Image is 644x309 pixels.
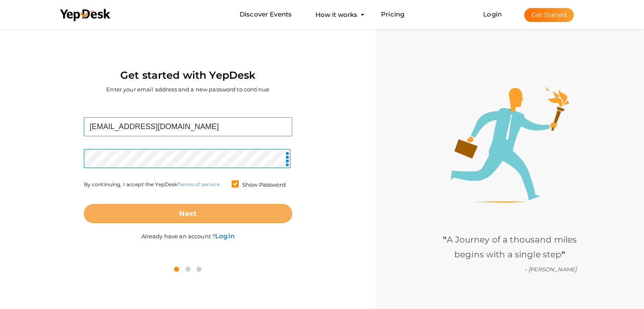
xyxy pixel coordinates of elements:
[381,7,404,22] a: Pricing
[106,86,269,94] label: Enter your email address and a new password to continue
[525,266,577,273] i: - [PERSON_NAME]
[524,8,574,22] button: Get Started
[240,7,292,22] a: Discover Events
[84,181,220,188] label: By continuing, I accept the YepDesk
[443,235,577,259] span: A Journey of a thousand miles begins with a single step
[120,67,255,83] label: Get started with YepDesk
[232,181,286,189] label: Show Password
[561,249,565,259] b: "
[84,204,292,223] button: Next
[483,10,502,18] a: Login
[451,86,569,203] img: step1-illustration.png
[177,181,219,188] a: Terms of service
[141,223,235,240] label: Already have an account ?
[313,7,360,22] button: How it works
[84,117,292,136] input: Enter your email address
[215,232,235,240] b: Login
[179,210,196,218] b: Next
[443,235,447,245] b: "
